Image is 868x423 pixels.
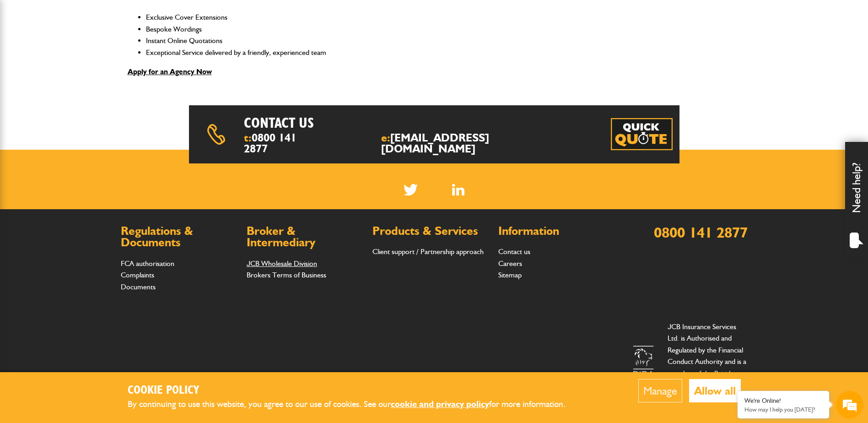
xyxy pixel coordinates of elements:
h2: Contact us [244,114,458,132]
input: Enter your email address [12,112,167,132]
a: Get your insurance quote in just 2-minutes [611,118,673,150]
a: Brokers Terms of Business [247,271,326,279]
button: Allow all [689,379,741,402]
a: 0800 141 2877 [654,223,748,241]
input: Enter your last name [12,85,167,105]
a: Sitemap [498,271,522,279]
a: [EMAIL_ADDRESS][DOMAIN_NAME] [381,131,489,155]
p: How may I help you today? [744,406,822,413]
li: Exclusive Cover Extensions [146,11,741,23]
a: Documents [121,282,156,291]
img: Quick Quote [611,118,673,150]
div: Chat with us now [48,51,154,63]
div: Need help? [845,142,868,256]
a: Client support / Partnership approach [372,247,484,256]
textarea: Type your message and hit 'Enter' [12,166,167,274]
a: Contact us [498,247,530,256]
a: cookie and privacy policy [391,399,489,409]
img: Twitter [404,184,418,195]
a: Careers [498,259,522,268]
a: JCB Wholesale Division [247,259,317,268]
p: JCB Insurance Services Ltd. is Authorised and Regulated by the Financial Conduct Authority and is... [668,321,748,403]
h2: Cookie Policy [128,384,581,398]
a: FCA authorisation [121,259,174,268]
span: e: [381,132,535,154]
h2: Regulations & Documents [121,225,237,249]
p: By continuing to use this website, you agree to our use of cookies. See our for more information. [128,397,581,412]
div: Minimize live chat window [150,5,172,27]
em: Start Chat [124,282,166,294]
h2: Broker & Intermediary [247,225,363,249]
li: Bespoke Wordings [146,23,741,35]
li: Instant Online Quotations [146,35,741,47]
a: LinkedIn [452,184,464,195]
a: Apply for an Agency Now [128,67,212,76]
a: Complaints [121,271,154,279]
button: Manage [638,379,682,402]
input: Enter your phone number [12,139,167,159]
img: d_20077148190_company_1631870298795_20077148190 [16,51,38,64]
a: 0800 141 2877 [244,131,297,155]
div: We're Online! [744,397,822,405]
li: Exceptional Service delivered by a friendly, experienced team [146,47,741,59]
span: t: [244,132,304,154]
h2: Products & Services [372,225,489,237]
img: Linked In [452,184,464,195]
h2: Information [498,225,615,237]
